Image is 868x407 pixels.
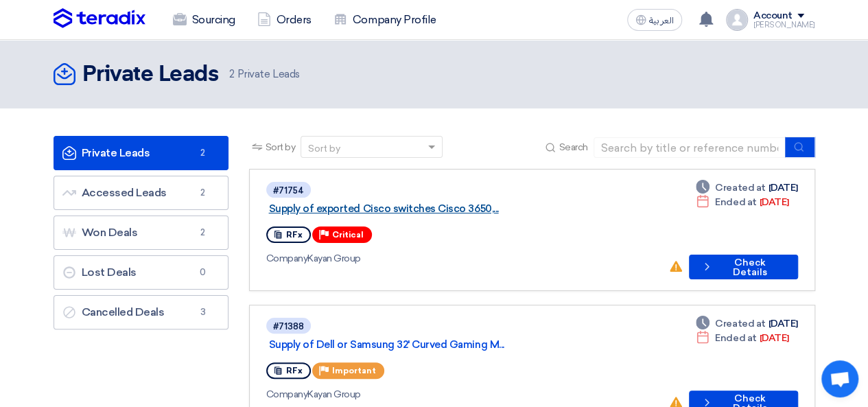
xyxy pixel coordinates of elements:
span: Critical [332,230,364,240]
div: [DATE] [696,195,788,209]
a: Supply of Dell or Samsung 32' Curved Gaming M... [269,338,612,351]
span: Created at [715,316,765,331]
input: Search by title or reference number [594,137,786,158]
span: Important [332,366,376,375]
a: Lost Deals0 [54,255,228,290]
a: Accessed Leads2 [54,176,228,210]
a: Company Profile [322,5,447,35]
div: #71754 [273,186,304,195]
a: Private Leads2 [54,136,228,170]
span: Sort by [266,140,296,154]
div: Sort by [308,141,340,156]
div: Account [753,10,793,22]
span: 0 [195,266,211,279]
button: العربية [627,9,682,31]
span: 3 [195,305,211,319]
span: RFx [286,230,303,240]
span: العربية [649,16,674,25]
div: [DATE] [696,331,788,345]
span: 2 [229,68,235,80]
span: Search [559,140,587,154]
div: [DATE] [696,181,797,195]
span: 2 [195,226,211,240]
img: profile_test.png [726,9,748,31]
div: Kayan Group [266,251,658,266]
div: [DATE] [696,316,797,331]
span: Ended at [715,195,756,209]
div: #71388 [273,322,304,331]
div: [PERSON_NAME] [753,21,815,29]
span: Created at [715,181,765,195]
a: Cancelled Deals3 [54,295,228,329]
a: Orders [246,5,322,35]
div: Kayan Group [266,387,658,402]
span: Ended at [715,331,756,345]
div: Open chat [821,360,858,397]
span: Private Leads [229,67,299,82]
a: Won Deals2 [54,216,228,250]
img: Teradix logo [54,8,145,29]
span: 2 [195,146,211,160]
h2: Private Leads [82,61,219,89]
a: Supply of exported Cisco switches Cisco 3650,... [269,202,612,215]
button: Check Details [689,255,797,279]
span: RFx [286,366,303,375]
span: Company [266,388,308,400]
a: Sourcing [162,5,246,35]
span: Company [266,253,308,264]
span: 2 [195,186,211,200]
